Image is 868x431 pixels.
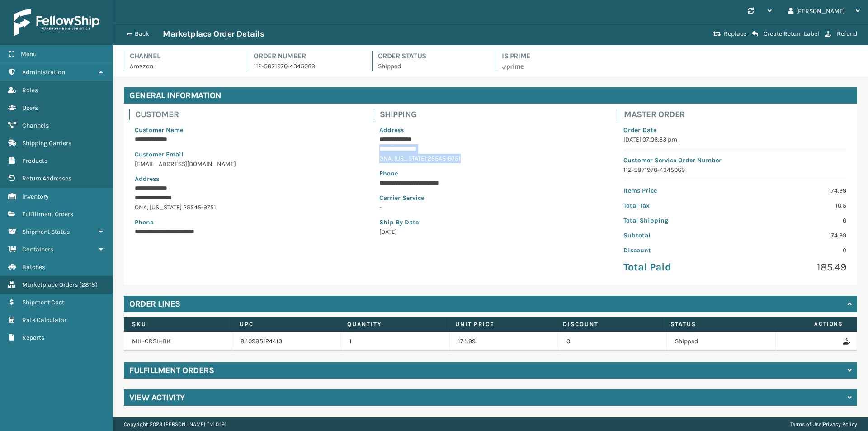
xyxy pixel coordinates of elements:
[130,51,237,62] h4: Channel
[623,135,846,144] p: [DATE] 07:06:33 pm
[379,193,602,203] p: Carrier Service
[130,62,237,71] p: Amazon
[22,175,71,182] span: Return Addresses
[623,165,846,175] p: 112-5871970-4345069
[623,125,846,135] p: Order Date
[163,28,264,39] h3: Marketplace Order Details
[22,68,65,76] span: Administration
[450,332,558,351] td: 174.99
[22,86,38,94] span: Roles
[129,298,180,309] h4: Order Lines
[22,193,49,200] span: Inventory
[825,31,831,37] i: Refund
[379,169,602,178] p: Phone
[124,417,226,431] p: Copyright 2023 [PERSON_NAME]™ v 1.0.191
[22,334,44,341] span: Reports
[623,246,729,255] p: Discount
[790,417,857,431] div: |
[741,186,846,195] p: 174.99
[670,320,761,328] label: Status
[347,320,438,328] label: Quantity
[623,201,729,210] p: Total Tax
[135,203,358,212] p: ONA , [US_STATE] 25545-9751
[135,125,358,135] p: Customer Name
[135,218,358,227] p: Phone
[22,210,73,218] span: Fulfillment Orders
[713,31,721,37] i: Replace
[710,30,749,38] button: Replace
[379,154,602,163] p: ONA , [US_STATE] 25545-9751
[380,109,608,120] h4: Shipping
[14,9,99,36] img: logo
[341,332,450,351] td: 1
[623,156,846,165] p: Customer Service Order Number
[135,109,363,120] h4: Customer
[752,30,758,38] i: Create Return Label
[254,51,361,62] h4: Order Number
[135,159,358,169] p: [EMAIL_ADDRESS][DOMAIN_NAME]
[22,298,64,306] span: Shipment Cost
[623,260,729,274] p: Total Paid
[741,260,846,274] p: 185.49
[22,122,49,129] span: Channels
[22,263,45,271] span: Batches
[379,203,602,212] p: -
[379,227,602,237] p: [DATE]
[822,30,860,38] button: Refund
[455,320,546,328] label: Unit Price
[22,246,53,253] span: Containers
[135,150,358,159] p: Customer Email
[129,392,185,403] h4: View Activity
[21,50,37,58] span: Menu
[624,109,852,120] h4: Master Order
[667,332,775,351] td: Shipped
[502,51,609,62] h4: Is Prime
[823,421,857,427] a: Privacy Policy
[379,218,602,227] p: Ship By Date
[558,332,667,351] td: 0
[623,231,729,240] p: Subtotal
[132,320,223,328] label: SKU
[623,216,729,225] p: Total Shipping
[22,157,47,165] span: Products
[741,231,846,240] p: 174.99
[254,62,361,71] p: 112-5871970-4345069
[132,337,171,345] a: MIL-CRSH-BK
[22,316,66,324] span: Rate Calculator
[121,30,163,38] button: Back
[623,186,729,195] p: Items Price
[22,281,78,289] span: Marketplace Orders
[741,216,846,225] p: 0
[135,175,159,183] span: Address
[741,201,846,210] p: 10.5
[129,365,214,376] h4: Fulfillment Orders
[378,51,485,62] h4: Order Status
[379,126,404,134] span: Address
[749,30,822,38] button: Create Return Label
[22,104,38,112] span: Users
[790,421,821,427] a: Terms of Use
[22,139,71,147] span: Shipping Carriers
[22,228,70,236] span: Shipment Status
[232,332,341,351] td: 840985124410
[124,87,857,104] h4: General Information
[843,338,849,345] i: Refund Order Line
[240,320,330,328] label: UPC
[563,320,654,328] label: Discount
[378,62,485,71] p: Shipped
[773,317,849,332] span: Actions
[741,246,846,255] p: 0
[79,281,98,289] span: ( 2818 )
